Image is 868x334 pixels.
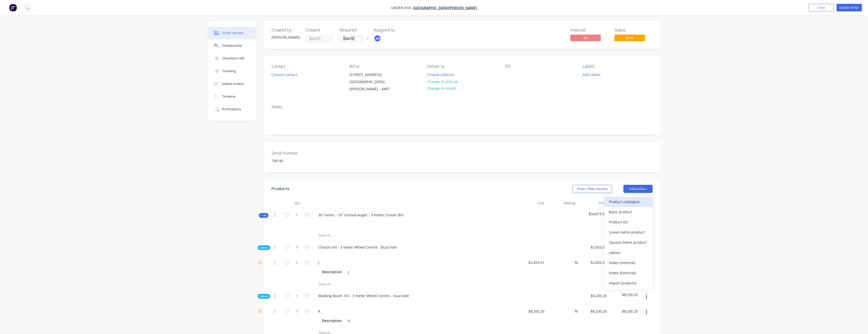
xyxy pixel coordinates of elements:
[269,71,300,78] button: Choose contact
[609,208,648,216] div: Basic product
[578,198,609,208] div: Price
[314,244,401,251] div: Chassis Kit - 3 meter Wheel Centre - Dual Axle
[604,227,653,237] button: Lineal metre product
[320,268,344,276] div: Description
[609,198,648,205] div: Product catalogue
[314,211,408,219] div: 30 Tonne – 16” Unload Auger - 3 meter Chaser Bin
[604,237,653,248] button: Square metre product
[609,229,648,236] div: Lineal metre product
[314,292,413,299] div: Walking Beam Kit - 3 meter Wheel Centre - Dual Axle
[272,104,653,109] div: Notes
[208,78,256,90] button: Linked Orders
[604,268,653,278] button: Notes (External)
[208,103,256,116] button: Profitability
[272,186,289,192] div: Products
[272,28,299,33] div: Created by
[222,56,244,61] div: Checklists 0/0
[260,294,268,298] span: Sub-kit
[260,246,268,250] span: Sub-kit
[575,260,578,266] span: %
[282,198,312,208] div: Qty
[604,258,653,268] button: Notes (Internal)
[340,28,368,33] div: Required
[604,278,653,288] button: Import products
[611,292,638,297] span: $8,200.20
[413,5,477,10] a: [GEOGRAPHIC_DATA][PERSON_NAME]
[222,94,235,99] div: Timeline
[424,71,457,78] button: Choose address
[272,64,341,69] div: Contact
[208,27,256,39] button: Order details
[350,71,392,78] div: [STREET_ADDRESS]
[222,43,242,48] div: Collaborate
[427,64,497,69] div: Deliver to
[505,64,575,69] div: PO
[374,35,381,42] button: JM
[614,35,645,41] span: Draft
[314,259,323,266] div: J
[222,107,241,112] div: Profitability
[570,28,608,33] div: Invoiced
[391,5,413,10] span: Order #18 -
[318,279,420,289] input: Search...
[609,218,648,226] div: Product Kit
[350,78,392,93] div: [GEOGRAPHIC_DATA][PERSON_NAME], , 4487
[809,4,834,11] button: Close
[9,4,17,11] img: Factory
[272,150,335,156] label: Serial Number
[580,211,607,217] span: $34,819.55
[546,198,578,208] div: Markup
[515,198,547,208] div: Cost
[583,64,652,69] div: Labels
[575,308,578,314] span: %
[258,245,270,250] div: Sub-kit
[604,197,653,207] button: Product catalogue
[609,269,648,277] div: Notes (External)
[573,185,612,193] button: Show / Hide columns
[222,31,244,35] div: Order details
[580,293,607,298] span: $8,200.20
[208,90,256,103] button: Timeline
[580,71,603,78] button: Add labels
[346,268,354,276] div: J
[345,71,396,93] div: [STREET_ADDRESS][GEOGRAPHIC_DATA][PERSON_NAME], , 4487
[349,64,419,69] div: Bill to
[314,308,325,315] div: K
[424,78,460,85] button: Change to pick up
[580,245,607,250] span: $2,455.01
[272,35,299,40] div: [PERSON_NAME]
[259,213,269,218] div: Kit
[604,207,653,217] button: Basic product
[609,259,648,266] div: Notes (Internal)
[258,294,270,299] div: Sub-kit
[374,28,424,33] div: Assigned to
[318,230,420,240] input: Search...
[609,239,648,246] div: Square metre product
[837,4,862,11] button: Update Order
[222,69,236,73] div: Tracking
[604,248,653,258] button: Labour
[208,39,256,52] button: Collaborate
[623,185,653,193] button: Add product
[604,217,653,227] button: Product Kit
[222,82,244,86] div: Linked Orders
[306,28,334,33] div: Created
[268,157,331,164] div: TM140
[614,28,653,33] div: Status
[424,85,458,92] button: Change to install
[609,249,648,256] div: Labour
[570,35,601,41] span: No
[260,214,267,217] span: Kit
[208,52,256,65] button: Checklists 0/0
[346,317,354,324] div: K
[320,317,344,324] div: Description
[609,279,648,287] div: Import products
[208,65,256,78] button: Tracking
